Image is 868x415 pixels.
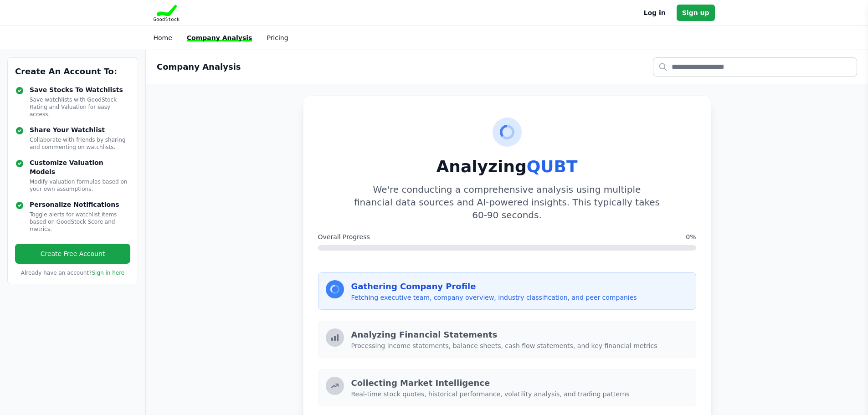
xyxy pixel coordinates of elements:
[15,244,130,264] a: Create Free Account
[15,269,130,277] p: Already have an account?
[351,293,688,302] p: Fetching executive team, company overview, industry classification, and peer companies
[351,341,688,350] p: Processing income statements, balance sheets, cash flow statements, and key financial metrics
[351,377,688,389] h3: Collecting Market Intelligence
[318,158,696,176] h1: Analyzing
[644,7,666,18] a: Log in
[30,136,130,151] p: Collaborate with friends by sharing and commenting on watchlists.
[677,5,715,21] a: Sign up
[30,178,130,193] p: Modify valuation formulas based on your own assumptions.
[92,270,124,276] a: Sign in here
[157,61,241,73] h2: Company Analysis
[686,232,696,241] span: 0%
[267,34,288,41] a: Pricing
[15,65,130,78] h3: Create An Account To:
[30,158,130,176] h4: Customize Valuation Models
[30,96,130,118] p: Save watchlists with GoodStock Rating and Valuation for easy access.
[187,34,252,41] a: Company Analysis
[30,85,130,94] h4: Save Stocks To Watchlists
[30,200,130,209] h4: Personalize Notifications
[30,211,130,233] p: Toggle alerts for watchlist items based on GoodStock Score and metrics.
[318,232,370,241] span: Overall Progress
[154,5,180,21] img: Goodstock Logo
[351,389,688,399] p: Real-time stock quotes, historical performance, volatility analysis, and trading patterns
[527,157,578,176] span: QUBT
[351,280,688,293] h3: Gathering Company Profile
[30,125,130,134] h4: Share Your Watchlist
[154,34,172,41] a: Home
[354,183,660,221] p: We're conducting a comprehensive analysis using multiple financial data sources and AI-powered in...
[351,328,688,341] h3: Analyzing Financial Statements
